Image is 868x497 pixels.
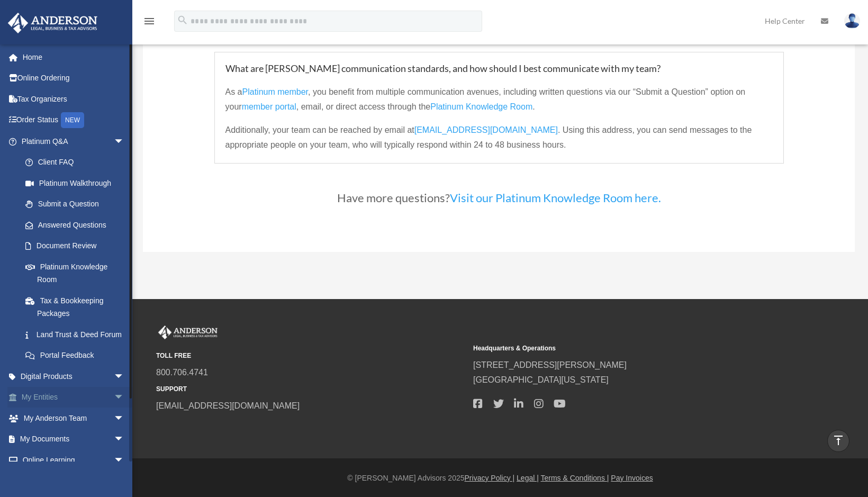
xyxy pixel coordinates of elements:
a: [STREET_ADDRESS][PERSON_NAME] [473,360,627,369]
a: Platinum Knowledge Room [430,102,532,116]
a: Online Learningarrow_drop_down [7,449,140,471]
div: NEW [61,112,84,128]
a: [GEOGRAPHIC_DATA][US_STATE] [473,375,609,384]
span: [EMAIL_ADDRESS][DOMAIN_NAME] [414,125,558,134]
a: [EMAIL_ADDRESS][DOMAIN_NAME] [414,125,558,140]
h3: Have more questions? [214,192,784,209]
a: Online Ordering [7,68,140,89]
a: Platinum Q&Aarrow_drop_down [7,131,140,152]
a: vertical_align_top [827,430,849,452]
a: Platinum Knowledge Room [15,256,140,290]
span: arrow_drop_down [114,131,135,152]
i: menu [143,15,156,28]
span: arrow_drop_down [114,408,135,429]
small: TOLL FREE [156,350,466,362]
a: Order StatusNEW [7,110,140,131]
small: SUPPORT [156,384,466,395]
a: Digital Productsarrow_drop_down [7,366,140,387]
a: Answered Questions [15,214,140,236]
span: arrow_drop_down [114,429,135,450]
span: arrow_drop_down [114,387,135,409]
h5: What are [PERSON_NAME] communication standards, and how should I best communicate with my team? [225,63,773,75]
a: My Documentsarrow_drop_down [7,429,140,450]
a: Platinum Walkthrough [15,173,140,194]
i: vertical_align_top [832,434,845,447]
a: Visit our Platinum Knowledge Room here. [450,191,661,210]
a: Document Review [15,236,140,257]
a: Privacy Policy | [465,474,515,482]
a: Pay Invoices [611,474,653,482]
span: Platinum Knowledge Room [430,102,532,111]
img: Anderson Advisors Platinum Portal [5,13,101,33]
span: . [532,102,535,111]
i: search [177,14,188,26]
span: , email, or direct access through the [296,102,430,111]
a: My Entitiesarrow_drop_down [7,387,140,408]
a: Portal Feedback [15,345,140,366]
a: Home [7,47,140,68]
a: Tax & Bookkeeping Packages [15,290,140,324]
span: member portal [242,102,296,111]
img: User Pic [844,13,860,29]
span: arrow_drop_down [114,366,135,387]
div: © [PERSON_NAME] Advisors 2025 [132,472,868,485]
a: Land Trust & Deed Forum [15,324,140,345]
a: Submit a Question [15,194,140,215]
span: Additionally, your team can be reached by email at [225,125,414,134]
small: Headquarters & Operations [473,343,783,354]
a: menu [143,19,156,28]
a: Terms & Conditions | [541,474,609,482]
a: My Anderson Teamarrow_drop_down [7,408,140,429]
a: 800.706.4741 [156,368,208,377]
span: Platinum member [242,87,309,96]
a: Tax Organizers [7,88,140,110]
a: [EMAIL_ADDRESS][DOMAIN_NAME] [156,401,300,410]
a: Client FAQ [15,152,135,173]
a: Legal | [517,474,539,482]
a: member portal [242,102,296,116]
span: arrow_drop_down [114,449,135,471]
a: Platinum member [242,87,309,102]
span: , you benefit from multiple communication avenues, including written questions via our “Submit a ... [225,87,746,111]
img: Anderson Advisors Platinum Portal [156,326,220,339]
span: As a [225,87,242,96]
